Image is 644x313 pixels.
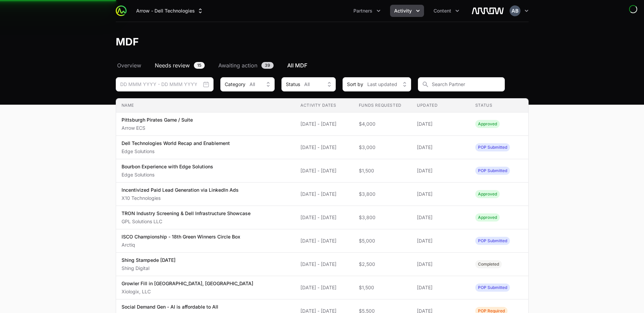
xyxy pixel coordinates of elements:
span: All MDF [287,61,307,69]
span: [DATE] - [DATE] [300,284,348,291]
span: [DATE] - [DATE] [300,167,348,174]
div: Date range picker [116,77,214,91]
button: Partners [349,5,385,17]
div: Partners menu [349,5,385,17]
p: Shing Digital [122,265,176,272]
p: Growler Fill in [GEOGRAPHIC_DATA], [GEOGRAPHIC_DATA] [122,280,253,287]
div: Activity Status filter [281,77,336,91]
img: ActivitySource [116,5,127,16]
span: Activity Status [475,213,500,222]
span: Activity Status [475,143,510,151]
nav: MDF navigation [116,61,529,69]
button: Content [429,5,463,17]
span: $1,500 [359,284,406,291]
a: All MDF [286,61,309,69]
span: Sort by [347,81,363,88]
span: [DATE] [417,214,464,221]
button: Sort byLast updated [343,77,411,91]
input: DD MMM YYYY - DD MMM YYYY [116,77,214,91]
th: Status [470,99,528,112]
img: Arrow [472,4,504,18]
span: [DATE] - [DATE] [300,144,348,151]
span: [DATE] - [DATE] [300,121,348,127]
th: Activity Dates [295,99,353,112]
span: All [250,81,255,88]
span: $1,500 [359,167,406,174]
button: Arrow - Dell Technologies [132,5,208,17]
a: Overview [116,61,143,69]
span: [DATE] [417,144,464,151]
a: Awaiting action39 [217,61,275,69]
span: Activity Status [475,120,500,128]
span: [DATE] - [DATE] [300,214,348,221]
span: [DATE] - [DATE] [300,191,348,197]
span: 39 [261,62,274,69]
span: Activity Status [475,284,510,292]
span: Awaiting action [218,61,257,69]
span: $3,800 [359,191,406,197]
p: Social Demand Gen - AI is affordable to All [122,304,218,310]
p: GPL Solutions LLC [122,218,251,225]
span: Last updated [367,81,397,88]
span: [DATE] [417,261,464,268]
th: Name [116,99,295,112]
p: Xiologix, LLC [122,288,253,295]
span: [DATE] - [DATE] [300,237,348,244]
p: X10 Technologies [122,195,239,202]
span: $3,000 [359,144,406,151]
div: Sort by filter [343,77,411,91]
h1: MDF [116,36,139,48]
span: [DATE] [417,121,464,127]
button: StatusAll [281,77,336,91]
span: [DATE] [417,237,464,244]
span: $5,000 [359,237,406,244]
span: Overview [117,61,141,69]
span: Activity [394,7,412,14]
p: Edge Solutions [122,171,213,178]
span: [DATE] [417,167,464,174]
span: Status [286,81,300,88]
div: Main navigation [127,5,463,17]
span: Needs review [155,61,190,69]
span: All [304,81,310,88]
span: Activity Status [475,237,510,245]
span: $4,000 [359,121,406,127]
span: [DATE] - [DATE] [300,261,348,268]
button: Activity [390,5,424,17]
span: $3,800 [359,214,406,221]
p: Shing Stampede [DATE] [122,257,176,264]
img: Ashlee Bruno [510,5,520,16]
span: [DATE] [417,284,464,291]
a: Needs review15 [153,61,206,69]
span: Activity Status [475,190,500,198]
div: Supplier switch menu [132,5,208,17]
span: Content [434,7,451,14]
input: Search Partner [418,77,505,91]
div: Activity Type filter [220,77,275,91]
span: Activity Status [475,167,510,175]
span: $2,500 [359,261,406,268]
th: Updated [411,99,470,112]
span: Activity Status [475,260,502,268]
div: Content menu [429,5,463,17]
p: Arctiq [122,242,240,248]
p: Pittsburgh Pirates Game / Suite [122,117,193,123]
button: CategoryAll [220,77,275,91]
span: Partners [353,7,372,14]
div: Activity menu [390,5,424,17]
p: TRON Industry Screening & Dell Infrastructure Showcase [122,210,251,217]
span: [DATE] [417,191,464,197]
p: Bourbon Experience with Edge Solutions [122,163,213,170]
p: Arrow ECS [122,125,193,131]
span: Category [225,81,245,88]
p: Dell Technologies World Recap and Enablement [122,140,230,147]
p: Incentivized Paid Lead Generation via LinkedIn Ads [122,187,239,193]
p: Edge Solutions [122,148,230,155]
p: ISCO Championship - 18th Green Winners Circle Box [122,233,240,240]
span: 15 [194,62,205,69]
th: Funds Requested [353,99,412,112]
